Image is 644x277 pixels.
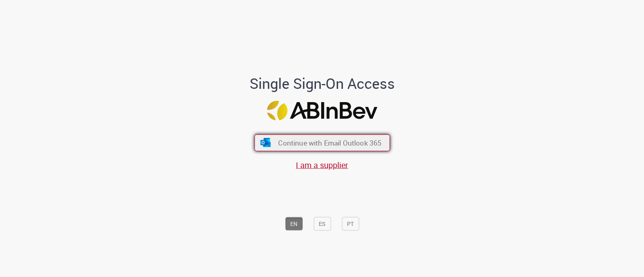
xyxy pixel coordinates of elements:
img: Logo ABInBev [267,101,377,121]
button: EN [285,217,303,230]
h1: Single Sign-On Access [211,75,434,91]
a: I am a supplier [296,160,348,170]
img: ícone Azure/Microsoft 360 [260,138,271,147]
button: ícone Azure/Microsoft 360 Continue with Email Outlook 365 [254,134,390,151]
button: ES [314,217,331,230]
span: Continue with Email Outlook 365 [278,138,382,148]
button: PT [342,217,359,230]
